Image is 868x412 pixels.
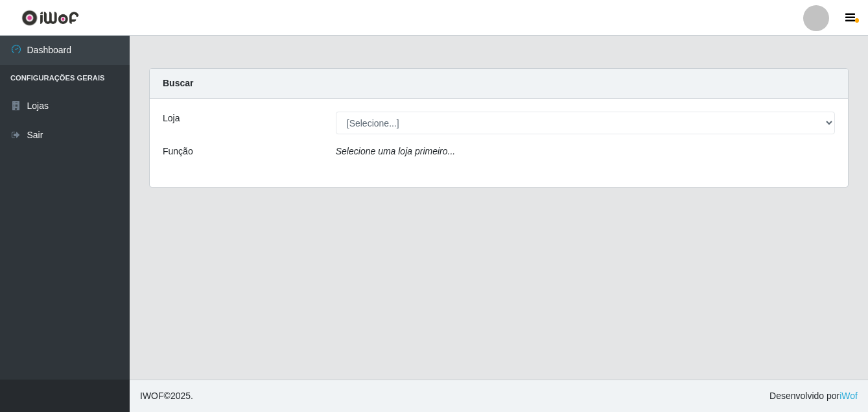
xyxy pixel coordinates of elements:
strong: Buscar [163,78,193,88]
label: Função [163,145,193,158]
i: Selecione uma loja primeiro... [336,146,455,156]
img: CoreUI Logo [21,10,79,26]
a: iWof [839,391,858,401]
span: Desenvolvido por [769,389,858,403]
label: Loja [163,112,180,125]
span: IWOF [140,391,164,401]
span: © 2025 . [140,389,193,403]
